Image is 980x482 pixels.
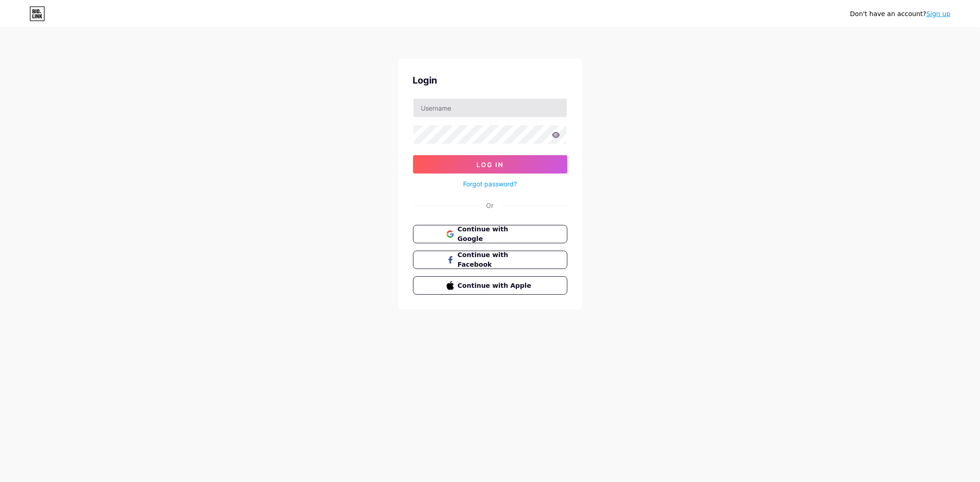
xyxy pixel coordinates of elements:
[414,99,567,117] input: Username
[487,201,494,210] div: Or
[926,10,951,17] a: Sign up
[413,251,567,269] button: Continue with Facebook
[413,155,567,174] button: Log In
[413,276,567,295] button: Continue with Apple
[458,250,533,269] span: Continue with Facebook
[413,73,567,87] div: Login
[458,224,533,244] span: Continue with Google
[413,225,567,243] button: Continue with Google
[850,9,951,19] div: Don't have an account?
[476,161,504,168] span: Log In
[463,179,517,189] a: Forgot password?
[458,281,533,291] span: Continue with Apple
